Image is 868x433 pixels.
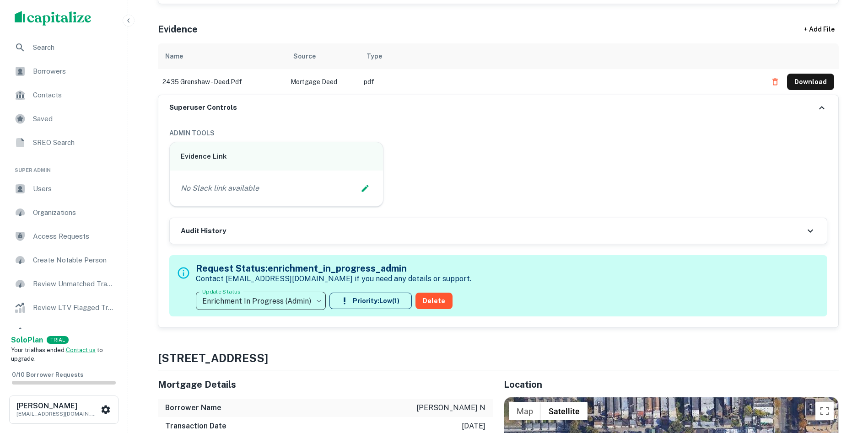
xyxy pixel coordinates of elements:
img: capitalize-logo.png [15,11,92,26]
th: Name [158,43,286,69]
div: Name [165,51,183,62]
div: + Add File [787,21,852,38]
p: No Slack link available [181,183,259,194]
p: [PERSON_NAME] n [416,402,485,413]
a: Access Requests [7,225,120,247]
h4: [STREET_ADDRESS] [158,350,839,366]
a: Users [7,178,120,200]
h5: Location [504,378,839,391]
th: Type [359,43,762,69]
h6: ADMIN TOOLS [169,128,827,138]
p: [DATE] [462,421,485,432]
span: Review LTV Flagged Transactions [33,302,115,313]
button: Show satellite imagery [541,402,588,420]
td: 2435 grenshaw - deed.pdf [158,69,286,95]
li: Super Admin [7,155,120,178]
h6: Borrower Name [165,402,221,413]
span: Review Unmatched Transactions [33,278,115,289]
span: Users [33,183,115,194]
span: 0 / 10 Borrower Requests [12,371,83,378]
span: Organizations [33,207,115,218]
strong: Solo Plan [11,336,43,344]
a: Review LTV Flagged Transactions [7,297,120,319]
span: Saved [33,113,115,124]
h6: Audit History [181,226,226,236]
th: Source [286,43,359,69]
a: Lender Admin View [7,321,120,342]
button: Show street map [509,402,541,420]
p: Contact [EMAIL_ADDRESS][DOMAIN_NAME] if you need any details or support. [196,273,471,284]
a: Saved [7,108,120,130]
h6: Transaction Date [165,421,226,432]
a: Contacts [7,84,120,106]
a: Borrowers [7,60,120,82]
a: Review Unmatched Transactions [7,273,120,295]
div: Source [293,51,316,62]
span: Lender Admin View [33,326,115,337]
div: TRIAL [47,336,69,344]
span: Create Notable Person [33,255,115,266]
a: SoloPlan [11,335,43,346]
h6: Superuser Controls [169,102,237,113]
a: Contact us [66,347,96,353]
td: Mortgage Deed [286,69,359,95]
label: Update Status [202,288,240,295]
span: Search [33,42,115,53]
button: Toggle fullscreen view [815,402,834,420]
h5: Evidence [158,22,198,36]
button: Priority:Low(1) [329,293,412,309]
h5: Mortgage Details [158,378,493,391]
h5: Request Status: enrichment_in_progress_admin [196,262,471,275]
p: [EMAIL_ADDRESS][DOMAIN_NAME] [16,410,99,418]
a: SREO Search [7,132,120,154]
iframe: Chat Widget [822,360,868,404]
button: Delete file [767,75,783,89]
div: Type [367,51,382,62]
h6: [PERSON_NAME] [16,402,99,410]
button: Edit Slack Link [358,182,372,195]
span: Access Requests [33,231,115,242]
a: Create Notable Person [7,249,120,271]
span: Contacts [33,90,115,101]
a: Search [7,37,120,59]
div: Enrichment In Progress (Admin) [196,288,326,314]
a: Organizations [7,202,120,224]
button: [PERSON_NAME][EMAIL_ADDRESS][DOMAIN_NAME] [9,396,119,424]
button: Delete [415,293,453,309]
span: SREO Search [33,137,115,148]
button: Download [787,74,834,90]
span: Borrowers [33,66,115,77]
div: scrollable content [158,43,839,95]
h6: Evidence Link [181,151,372,162]
td: pdf [359,69,762,95]
span: Your trial has ended. to upgrade. [11,347,103,363]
